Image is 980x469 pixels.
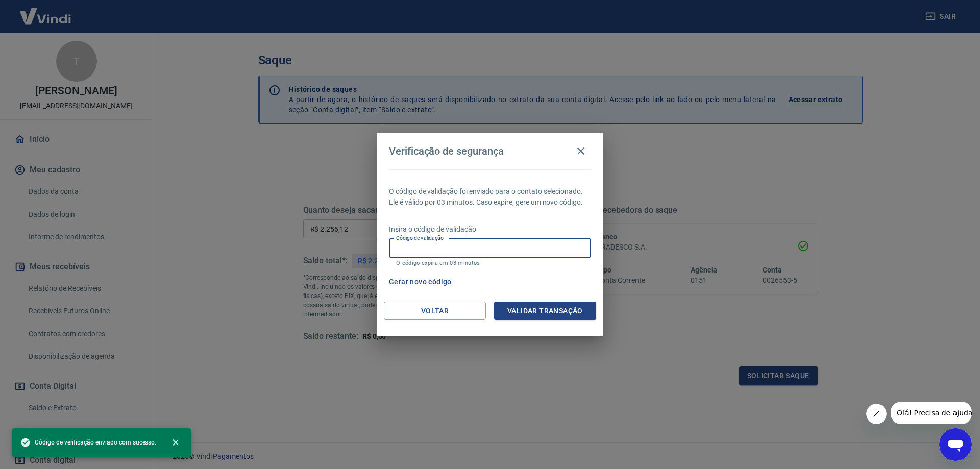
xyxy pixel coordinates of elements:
p: O código de validação foi enviado para o contato selecionado. Ele é válido por 03 minutos. Caso e... [389,186,591,208]
span: Código de verificação enviado com sucesso. [20,437,156,448]
button: Validar transação [494,302,596,320]
p: Insira o código de validação [389,224,591,235]
button: close [164,431,187,454]
label: Código de validação [396,234,444,242]
h4: Verificação de segurança [389,145,504,157]
iframe: Mensagem da empresa [891,402,972,424]
span: Olá! Precisa de ajuda? [6,7,86,15]
iframe: Fechar mensagem [866,404,887,424]
button: Voltar [384,302,486,320]
p: O código expira em 03 minutos. [396,260,584,266]
button: Gerar novo código [385,273,456,291]
iframe: Botão para abrir a janela de mensagens [939,428,972,461]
